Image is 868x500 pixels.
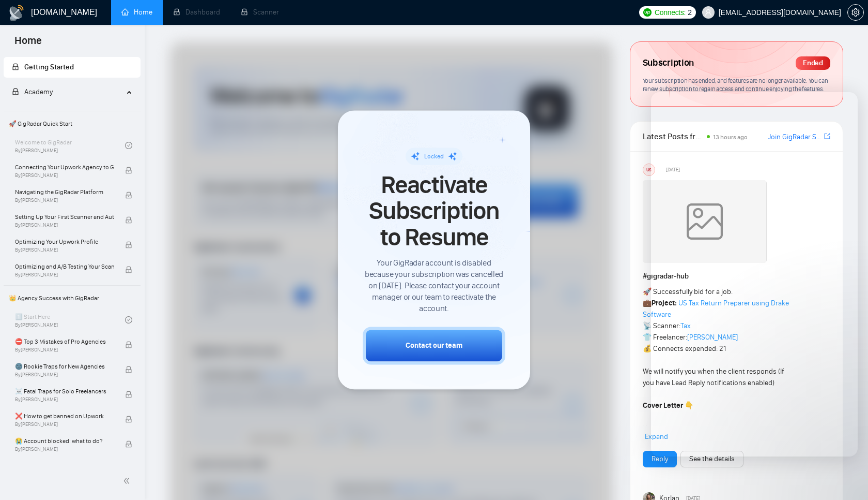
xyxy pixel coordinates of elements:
span: By [PERSON_NAME] [15,347,114,353]
span: By [PERSON_NAME] [15,372,114,378]
span: setting [848,8,863,17]
button: Reply [643,451,677,467]
button: setting [847,4,864,21]
span: Connects: [655,7,686,18]
span: check-circle [125,316,132,323]
span: Expand [645,432,668,441]
span: ☠️ Fatal Traps for Solo Freelancers [15,386,114,396]
span: lock [125,391,132,398]
iframe: Intercom live chat [651,92,858,457]
span: ❌ How to get banned on Upwork [15,411,114,421]
span: Optimizing and A/B Testing Your Scanner for Better Results [15,261,114,272]
span: By [PERSON_NAME] [15,172,114,179]
span: By [PERSON_NAME] [15,197,114,203]
iframe: Intercom live chat [833,465,858,490]
span: lock [125,440,132,448]
img: weqQh+iSagEgQAAAABJRU5ErkJggg== [643,180,767,263]
span: Setting Up Your First Scanner and Auto-Bidder [15,212,114,222]
img: logo [8,5,25,21]
span: Optimizing Your Upwork Profile [15,237,114,247]
span: lock [125,241,132,248]
span: Getting Started [24,63,74,71]
span: 2 [688,7,692,18]
li: Getting Started [4,57,141,78]
span: lock [125,266,132,273]
span: Academy [24,87,53,96]
span: lock [12,63,19,70]
span: lock [12,88,19,95]
span: double-left [123,476,133,486]
span: By [PERSON_NAME] [15,272,114,278]
span: Your subscription has ended, and features are no longer available. You can renew subscription to ... [643,77,828,93]
span: lock [125,216,132,224]
span: By [PERSON_NAME] [15,421,114,428]
span: Connecting Your Upwork Agency to GigRadar [15,162,114,172]
div: Contact our team [406,341,462,351]
strong: Cover Letter 👇 [643,401,693,410]
span: 👑 Agency Success with GigRadar [5,288,139,308]
a: See the details [689,453,735,465]
span: ⛔ Top 3 Mistakes of Pro Agencies [15,336,114,347]
span: lock [125,341,132,348]
span: 🚀 GigRadar Quick Start [5,113,139,134]
button: See the details [680,451,743,467]
span: Your GigRadar account is disabled because your subscription was cancelled on [DATE]. Please conta... [363,258,505,315]
span: By [PERSON_NAME] [15,446,114,452]
div: Ended [796,56,830,70]
span: Navigating the GigRadar Platform [15,187,114,197]
span: Locked [424,153,444,160]
span: user [705,9,712,16]
span: Latest Posts from the GigRadar Community [643,130,704,143]
div: US [643,164,655,175]
span: 🌚 Rookie Traps for New Agencies [15,361,114,372]
span: lock [125,167,132,174]
a: homeHome [121,8,152,17]
span: By [PERSON_NAME] [15,396,114,403]
span: check-circle [125,142,132,149]
span: Subscription [643,54,694,72]
h1: # gigradar-hub [643,271,830,282]
span: lock [125,366,132,373]
span: Home [6,33,50,55]
a: Reply [652,453,668,465]
span: lock [125,192,132,199]
a: US Tax Return Preparer using Drake Software [643,299,789,319]
a: setting [847,8,864,17]
span: Academy [12,87,53,96]
span: By [PERSON_NAME] [15,222,114,228]
span: Reactivate Subscription to Resume [363,172,505,250]
span: By [PERSON_NAME] [15,247,114,253]
span: 🔓 Unblocked cases: review [15,461,114,471]
span: 😭 Account blocked: what to do? [15,436,114,446]
button: Contact our team [363,327,505,365]
span: lock [125,416,132,423]
img: upwork-logo.png [643,8,652,17]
